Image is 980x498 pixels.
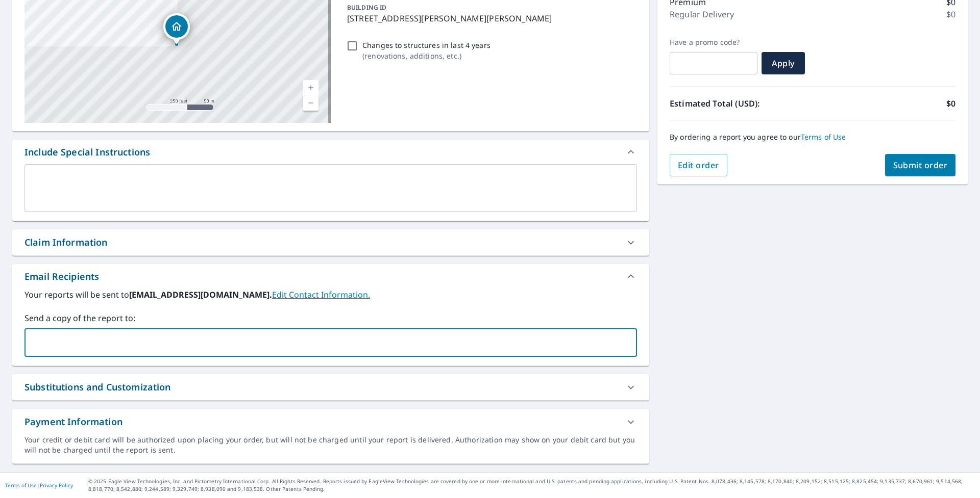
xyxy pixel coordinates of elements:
div: Dropped pin, building 1, Residential property, 10215 Bullman St Inman, SC 29349 [163,13,190,45]
a: Privacy Policy [40,482,73,489]
p: ( renovations, additions, etc. ) [362,50,491,61]
span: Submit order [893,160,948,171]
div: Substitutions and Customization [12,374,649,400]
p: | [5,482,73,488]
label: Your reports will be sent to [24,289,637,301]
button: Submit order [885,154,956,176]
div: Payment Information [24,415,122,429]
label: Have a promo code? [670,38,757,47]
div: Claim Information [12,229,649,255]
div: Email Recipients [24,270,99,283]
div: Substitutions and Customization [24,380,171,394]
a: Current Level 17, Zoom Out [303,95,318,111]
div: Include Special Instructions [12,140,649,164]
p: Regular Delivery [670,8,734,20]
a: Terms of Use [801,132,846,142]
button: Apply [762,52,805,74]
div: Payment Information [12,409,649,435]
p: BUILDING ID [347,3,386,12]
button: Edit order [670,154,727,176]
a: Terms of Use [5,482,37,489]
b: [EMAIL_ADDRESS][DOMAIN_NAME]. [129,289,272,300]
span: Edit order [678,160,719,171]
div: Include Special Instructions [24,145,150,159]
p: © 2025 Eagle View Technologies, Inc. and Pictometry International Corp. All Rights Reserved. Repo... [88,478,975,493]
p: Estimated Total (USD): [670,97,813,110]
div: Your credit or debit card will be authorized upon placing your order, but will not be charged unt... [24,435,637,455]
span: Apply [770,58,797,69]
a: EditContactInfo [272,289,370,300]
p: $0 [946,8,955,20]
div: Claim Information [24,235,108,249]
div: Email Recipients [12,264,649,289]
p: Changes to structures in last 4 years [362,40,491,50]
p: By ordering a report you agree to our [670,133,955,142]
label: Send a copy of the report to: [24,312,637,324]
a: Current Level 17, Zoom In [303,80,318,95]
p: $0 [946,97,955,110]
p: [STREET_ADDRESS][PERSON_NAME][PERSON_NAME] [347,12,633,24]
